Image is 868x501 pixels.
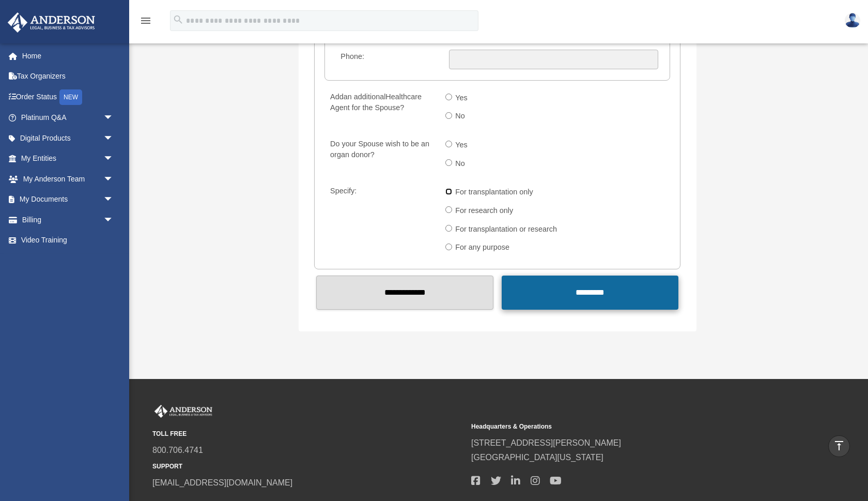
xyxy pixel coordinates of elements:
a: My Entitiesarrow_drop_down [7,148,129,169]
a: Platinum Q&Aarrow_drop_down [7,108,129,128]
a: vertical_align_top [828,435,850,457]
label: Phone: [336,50,441,69]
i: vertical_align_top [833,439,845,452]
label: Add Healthcare Agent for the Spouse? [326,90,437,127]
a: [GEOGRAPHIC_DATA][US_STATE] [471,453,603,462]
label: No [452,108,469,125]
a: My Documentsarrow_drop_down [7,189,129,210]
a: menu [139,18,152,27]
span: an additional [344,93,386,101]
a: Tax Organizers [7,66,129,87]
label: No [452,156,469,172]
img: Anderson Advisors Platinum Portal [5,12,98,33]
a: Billingarrow_drop_down [7,209,129,230]
a: 800.706.4741 [152,446,203,454]
label: For transplantation only [452,185,537,201]
label: For transplantation or research [452,221,561,238]
label: Specify: [326,185,437,259]
span: arrow_drop_down [103,169,124,190]
i: menu [139,14,152,27]
span: arrow_drop_down [103,189,124,210]
label: Do your Spouse wish to be an organ donor? [326,137,437,174]
span: arrow_drop_down [103,209,124,231]
label: For research only [452,203,517,219]
label: For any purpose [452,240,514,256]
a: Digital Productsarrow_drop_down [7,128,129,148]
div: NEW [59,89,82,105]
span: arrow_drop_down [103,148,124,170]
span: arrow_drop_down [103,108,124,129]
small: SUPPORT [152,461,464,472]
img: User Pic [845,13,860,28]
label: Yes [452,90,472,107]
a: [STREET_ADDRESS][PERSON_NAME] [471,438,621,447]
small: TOLL FREE [152,429,464,439]
a: My Anderson Teamarrow_drop_down [7,169,129,189]
span: arrow_drop_down [103,128,124,149]
small: Headquarters & Operations [471,421,783,432]
a: Order StatusNEW [7,86,129,108]
a: [EMAIL_ADDRESS][DOMAIN_NAME] [152,478,292,487]
img: Anderson Advisors Platinum Portal [152,405,214,418]
a: Video Training [7,230,129,251]
label: Yes [452,137,472,154]
i: search [173,14,184,25]
a: Home [7,45,129,66]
